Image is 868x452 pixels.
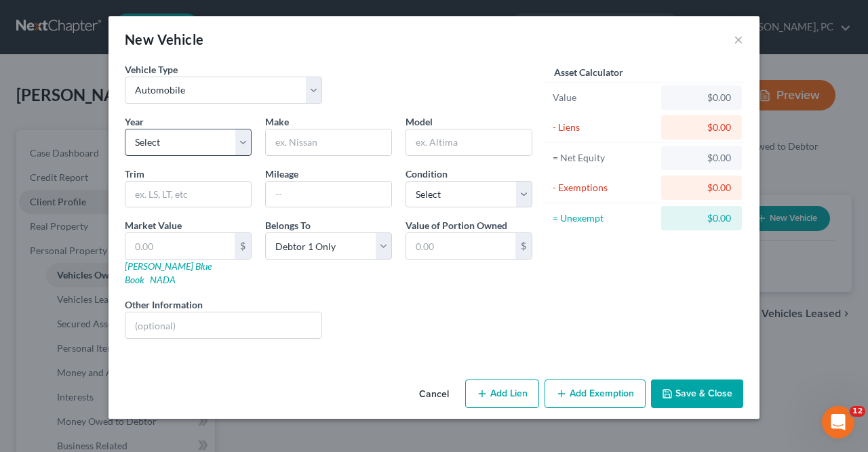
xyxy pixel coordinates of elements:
[125,182,251,207] input: ex. LS, LT, etc
[850,406,865,417] span: 12
[406,218,507,232] label: Value of Portion Owned
[672,151,731,165] div: $0.00
[406,233,515,259] input: 0.00
[406,115,433,129] label: Model
[266,182,391,207] input: --
[125,233,235,259] input: 0.00
[554,65,623,79] label: Asset Calculator
[125,115,144,129] label: Year
[822,406,854,438] iframe: Intercom live chat
[125,30,203,49] div: New Vehicle
[408,381,460,408] button: Cancel
[672,181,731,194] div: $0.00
[465,379,539,408] button: Add Lien
[515,233,532,259] div: $
[553,151,655,165] div: = Net Equity
[125,218,182,232] label: Market Value
[672,211,731,225] div: $0.00
[235,233,251,259] div: $
[553,121,655,134] div: - Liens
[553,181,655,194] div: - Exemptions
[150,274,176,285] a: NADA
[265,220,311,231] span: Belongs To
[545,379,646,408] button: Add Exemption
[266,129,391,155] input: ex. Nissan
[553,211,655,225] div: = Unexempt
[125,167,144,181] label: Trim
[734,31,743,47] button: ×
[672,121,731,134] div: $0.00
[553,91,655,104] div: Value
[265,116,289,127] span: Make
[125,297,203,312] label: Other Information
[672,91,731,104] div: $0.00
[651,379,743,408] button: Save & Close
[406,167,448,181] label: Condition
[125,260,212,285] a: [PERSON_NAME] Blue Book
[406,129,532,155] input: ex. Altima
[125,62,178,77] label: Vehicle Type
[125,312,321,338] input: (optional)
[265,167,298,181] label: Mileage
